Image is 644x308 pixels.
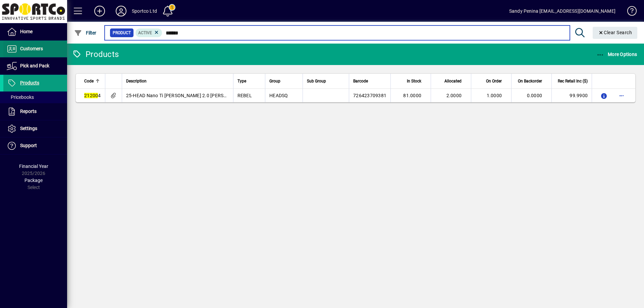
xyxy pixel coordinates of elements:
[84,77,94,85] span: Code
[3,103,67,120] a: Reports
[20,109,37,114] span: Reports
[353,93,386,98] span: 726423709381
[307,77,326,85] span: Sub Group
[403,93,421,98] span: 81.0000
[20,63,49,68] span: Pick and Pack
[596,52,637,57] span: More Options
[7,95,34,100] span: Pricebooks
[110,5,132,17] button: Profile
[509,6,615,16] div: Sandy Penina [EMAIL_ADDRESS][DOMAIN_NAME]
[598,30,632,35] span: Clear Search
[551,89,592,102] td: 99.9900
[616,90,627,101] button: More options
[138,30,152,35] span: Active
[72,49,119,60] div: Products
[24,178,43,183] span: Package
[518,77,542,85] span: On Backorder
[20,126,37,131] span: Settings
[20,143,37,148] span: Support
[269,77,298,85] div: Group
[353,77,368,85] span: Barcode
[487,93,502,98] span: 1.0000
[126,77,229,85] div: Description
[84,93,101,98] span: 4
[269,77,280,85] span: Group
[475,77,508,85] div: On Order
[3,23,67,40] a: Home
[307,77,345,85] div: Sub Group
[3,58,67,74] a: Pick and Pack
[84,77,101,85] div: Code
[353,77,386,85] div: Barcode
[446,93,462,98] span: 2.0000
[74,30,97,36] span: Filter
[595,48,639,60] button: More Options
[20,46,43,51] span: Customers
[89,5,110,17] button: Add
[237,77,246,85] span: Type
[19,164,48,169] span: Financial Year
[516,77,548,85] div: On Backorder
[113,29,131,36] span: Product
[593,27,638,39] button: Clear
[126,77,147,85] span: Description
[269,93,288,98] span: HEADSQ
[444,77,462,85] span: Allocated
[3,41,67,57] a: Customers
[237,77,261,85] div: Type
[136,28,162,37] mat-chip: Activation Status: Active
[132,6,157,16] div: Sportco Ltd
[72,27,98,39] button: Filter
[20,80,39,85] span: Products
[3,137,67,154] a: Support
[486,77,502,85] span: On Order
[407,77,421,85] span: In Stock
[20,29,33,34] span: Home
[3,120,67,137] a: Settings
[622,1,636,23] a: Knowledge Base
[126,93,250,98] span: 25-HEAD Nano Ti [PERSON_NAME] 2.0 [PERSON_NAME] r
[3,91,67,103] a: Pricebooks
[435,77,468,85] div: Allocated
[558,77,588,85] span: Rec Retail Inc ($)
[395,77,427,85] div: In Stock
[237,93,252,98] span: REBEL
[84,93,98,98] em: 21200
[527,93,542,98] span: 0.0000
